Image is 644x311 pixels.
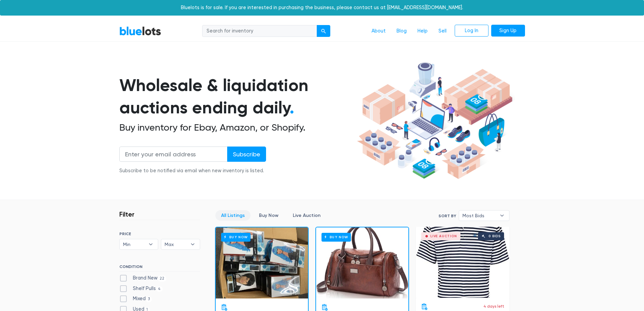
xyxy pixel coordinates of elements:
a: Buy Now [216,227,308,298]
a: BlueLots [119,26,161,36]
a: Sign Up [491,25,525,37]
a: Help [412,25,433,38]
h2: Buy inventory for Ebay, Amazon, or Shopify. [119,122,355,133]
span: Max [165,239,187,249]
b: ▾ [495,210,509,221]
div: 0 bids [488,235,501,238]
a: Live Auction [287,210,326,221]
a: Sell [433,25,452,38]
h6: Buy Now [321,233,351,241]
h1: Wholesale & liquidation auctions ending daily [119,74,355,119]
input: Search for inventory [202,25,317,37]
b: ▾ [186,239,200,249]
span: Min [123,239,145,249]
h6: PRICE [119,231,200,236]
label: Shelf Pulls [119,285,163,292]
div: Live Auction [430,235,457,238]
span: 4 [156,286,163,292]
img: hero-ee84e7d0318cb26816c560f6b4441b76977f77a177738b4e94f68c95b2b83dbb.png [355,59,515,182]
a: All Listings [215,210,251,221]
h6: Buy Now [221,233,251,241]
h3: Filter [119,210,135,218]
span: . [290,97,294,118]
a: Blog [391,25,412,38]
span: Most Bids [462,210,496,221]
label: Brand New [119,274,167,282]
span: 22 [158,276,167,281]
a: Buy Now [316,227,408,298]
h6: CONDITION [119,264,200,272]
label: Mixed [119,295,152,303]
a: Buy Now [253,210,284,221]
a: Log In [455,25,488,37]
b: ▾ [144,239,158,249]
a: Live Auction 0 bids [416,227,509,298]
p: 4 days left [483,303,504,309]
a: About [366,25,391,38]
label: Sort By [438,213,456,219]
div: Subscribe to be notified via email when new inventory is listed. [119,167,266,175]
span: 3 [146,297,152,302]
input: Subscribe [227,147,266,162]
input: Enter your email address [119,147,228,162]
